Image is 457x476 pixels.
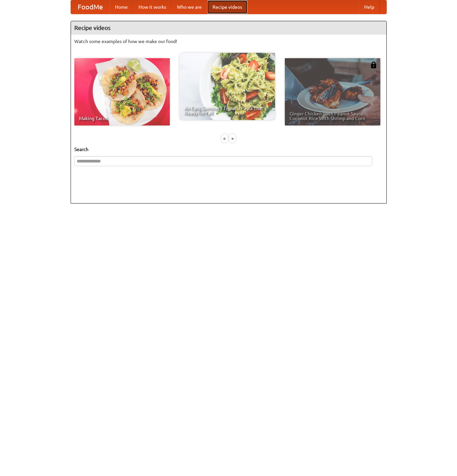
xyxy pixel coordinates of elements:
a: Home [110,0,133,14]
a: Who we are [172,0,207,14]
h5: Search [74,146,383,153]
a: FoodMe [71,0,110,14]
span: Making Tacos [79,116,165,121]
img: 483408.png [370,62,377,68]
h4: Recipe videos [71,21,386,35]
a: Help [359,0,380,14]
div: » [229,134,235,143]
span: An Easy, Summery Tomato Pasta That's Ready for Fall [184,106,270,115]
a: Making Tacos [74,58,170,125]
a: How it works [133,0,172,14]
p: Watch some examples of how we make our food! [74,38,383,45]
div: « [222,134,228,143]
a: An Easy, Summery Tomato Pasta That's Ready for Fall [180,53,275,120]
a: Recipe videos [207,0,247,14]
